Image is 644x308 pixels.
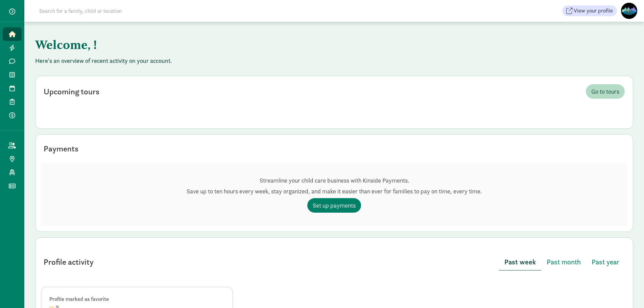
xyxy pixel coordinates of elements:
[499,254,541,270] button: Past week
[44,143,78,155] div: Payments
[307,198,361,213] a: Set up payments
[187,176,482,185] p: Streamline your child care business with Kinside Payments.
[313,201,356,210] span: Set up payments
[44,86,99,98] div: Upcoming tours
[591,87,619,96] span: Go to tours
[547,257,581,267] span: Past month
[44,256,94,268] div: Profile activity
[562,5,617,16] button: View your profile
[586,84,625,99] a: Go to tours
[187,187,482,195] p: Save up to ten hours every week, stay organized, and make it easier than ever for families to pay...
[574,7,613,15] span: View your profile
[541,254,586,270] button: Past month
[592,257,619,267] span: Past year
[35,57,633,65] p: Here's an overview of recent activity on your account.
[35,32,370,57] h1: Welcome, !
[504,257,536,267] span: Past week
[35,4,225,18] input: Search for a family, child or location
[49,295,224,303] div: Profile marked as favorite
[586,254,625,270] button: Past year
